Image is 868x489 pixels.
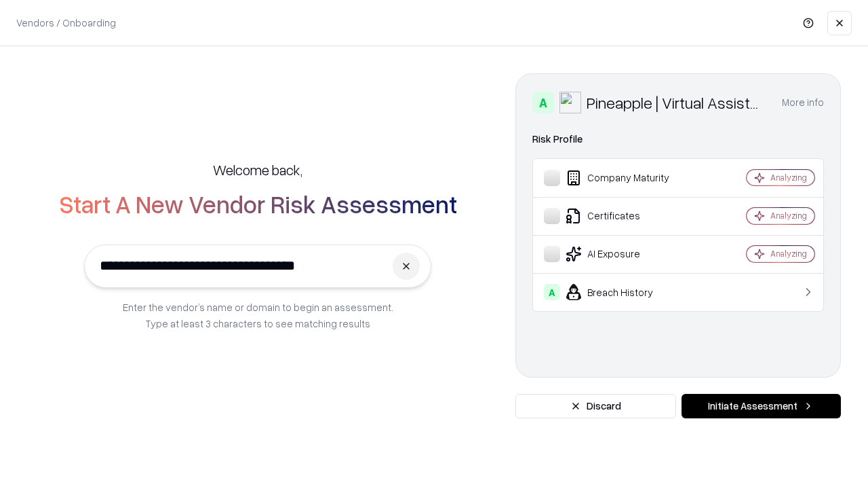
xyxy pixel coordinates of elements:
button: Discard [515,394,676,418]
img: Pineapple | Virtual Assistant Agency [559,92,581,113]
h5: Welcome back, [213,160,302,179]
button: Initiate Assessment [682,394,841,418]
div: AI Exposure [544,246,706,262]
div: Pineapple | Virtual Assistant Agency [587,92,766,113]
div: Risk Profile [532,131,824,147]
h2: Start A New Vendor Risk Assessment [59,190,457,217]
div: Analyzing [770,210,807,221]
button: More info [782,90,824,115]
p: Vendors / Onboarding [16,16,116,30]
div: Analyzing [770,172,807,183]
p: Enter the vendor’s name or domain to begin an assessment. Type at least 3 characters to see match... [123,299,393,331]
div: A [544,284,560,300]
div: A [532,92,554,113]
div: Analyzing [770,248,807,259]
div: Company Maturity [544,170,706,186]
div: Certificates [544,208,706,224]
div: Breach History [544,284,706,300]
